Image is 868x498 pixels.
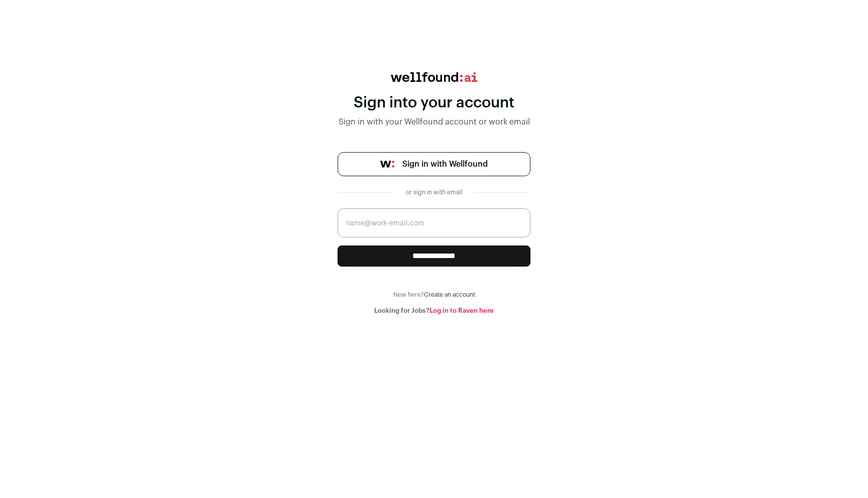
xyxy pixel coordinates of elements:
[338,152,530,176] a: Sign in with Wellfound
[429,307,494,314] a: Log in to Raven here
[402,188,466,196] div: or sign in with email
[391,72,477,82] img: wellfound:ai
[338,208,530,237] input: name@work-email.com
[402,158,488,170] span: Sign in with Wellfound
[424,292,475,298] a: Create an account
[338,291,530,299] div: New here?
[338,307,530,315] div: Looking for Jobs?
[338,94,530,112] div: Sign into your account
[338,116,530,128] div: Sign in with your Wellfound account or work email
[380,161,394,168] img: wellfound-symbol-flush-black-fb3c872781a75f747ccb3a119075da62bfe97bd399995f84a933054e44a575c4.png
